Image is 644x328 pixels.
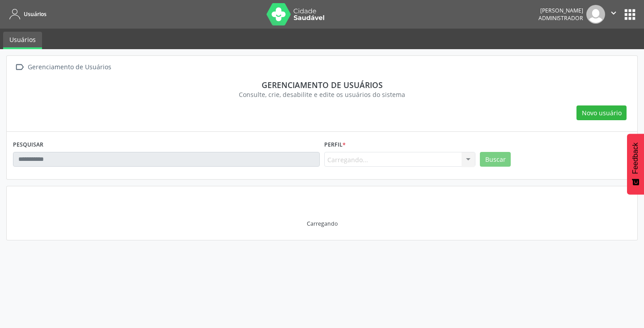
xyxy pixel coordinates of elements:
[631,143,640,174] span: Feedback
[6,7,47,21] a: Usuários
[609,8,619,18] i: 
[480,152,511,167] button: Buscar
[19,80,625,90] div: Gerenciamento de usuários
[13,138,43,152] label: PESQUISAR
[538,14,583,22] span: Administrador
[586,5,605,24] img: img
[24,10,47,18] span: Usuários
[576,105,627,121] button: Novo usuário
[19,90,625,99] div: Consulte, crie, desabilite e edite os usuários do sistema
[605,5,622,24] button: 
[324,138,346,152] label: Perfil
[622,7,638,22] button: apps
[307,220,338,227] div: Carregando
[582,108,622,118] span: Novo usuário
[3,32,42,49] a: Usuários
[26,61,113,74] div: Gerenciamento de Usuários
[538,7,583,14] div: [PERSON_NAME]
[627,134,644,194] button: Feedback - Mostrar pesquisa
[13,61,113,74] a:  Gerenciamento de Usuários
[13,61,26,74] i: 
